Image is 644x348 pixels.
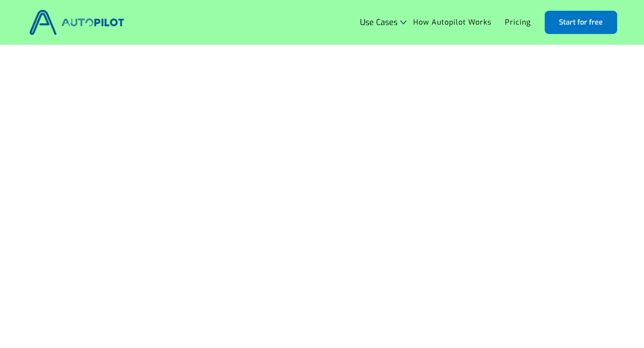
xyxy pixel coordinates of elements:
img: Icon Rounded Chevron Dark - BRIX Templates [400,20,407,24]
a: Pricing [498,14,538,31]
a: How Autopilot Works [407,14,498,31]
a: Start for free [545,11,617,34]
div: Use Cases [360,18,407,27]
div: Use Cases [360,18,398,27]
